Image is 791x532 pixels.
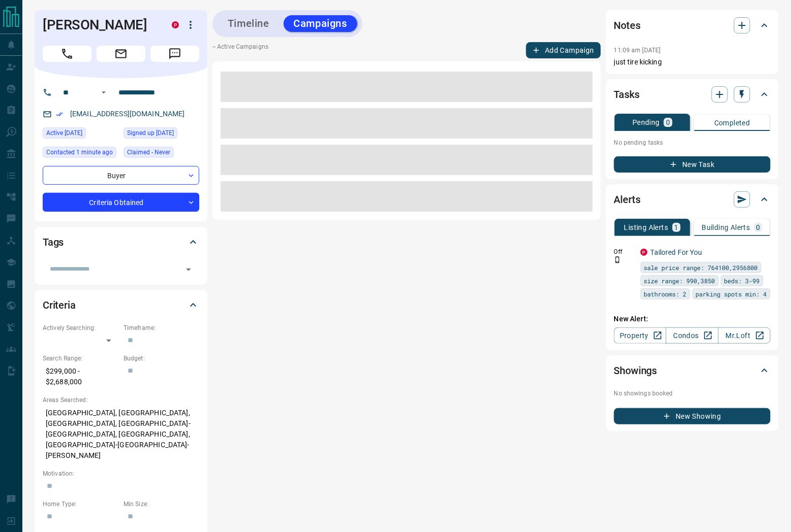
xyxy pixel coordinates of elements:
h2: Showings [614,362,657,379]
div: property.ca [172,21,179,28]
p: No pending tasks [614,135,771,150]
button: New Task [614,156,771,173]
div: Tue Oct 02 2018 [124,127,199,142]
p: Timeframe: [124,323,199,332]
span: Call [43,46,92,62]
h2: Alerts [614,191,641,208]
span: Active [DATE] [46,128,82,138]
span: Signed up [DATE] [127,128,174,138]
div: Fri Sep 12 2025 [43,147,118,161]
p: -- Active Campaigns [212,42,268,58]
button: Timeline [218,15,280,32]
div: property.ca [641,249,648,256]
p: Budget: [124,354,199,363]
h2: Notes [614,17,641,34]
p: Listing Alerts [624,224,668,231]
p: Off [614,247,634,256]
p: Actively Searching: [43,323,118,332]
p: 11:09 am [DATE] [614,47,661,54]
a: Property [614,327,666,344]
p: Motivation: [43,469,199,478]
p: just tire kicking [614,57,771,68]
span: Claimed - Never [127,147,170,157]
p: Completed [714,119,750,126]
p: 1 [675,224,679,231]
p: Building Alerts [702,224,750,231]
p: Min Size: [124,500,199,509]
span: bathrooms: 2 [644,289,687,299]
h1: [PERSON_NAME] [43,17,157,33]
p: Search Range: [43,354,118,363]
span: Contacted 1 minute ago [46,147,113,157]
div: Tasks [614,82,771,107]
h2: Tags [43,234,64,250]
span: size range: 990,3850 [644,276,715,286]
div: Showings [614,358,771,383]
p: [GEOGRAPHIC_DATA], [GEOGRAPHIC_DATA], [GEOGRAPHIC_DATA], [GEOGRAPHIC_DATA]- [GEOGRAPHIC_DATA], [G... [43,405,199,464]
a: Condos [666,327,718,344]
p: 0 [756,224,760,231]
h2: Tasks [614,86,640,103]
h2: Criteria [43,297,76,313]
span: beds: 3-99 [724,276,760,286]
div: Criteria [43,293,199,317]
p: No showings booked [614,389,771,398]
span: Message [150,46,199,62]
button: Add Campaign [526,42,601,58]
span: sale price range: 764100,2956800 [644,262,758,273]
p: 0 [666,119,670,126]
div: Buyer [43,166,199,185]
a: [EMAIL_ADDRESS][DOMAIN_NAME] [70,110,185,118]
svg: Email Verified [56,111,63,118]
a: Mr.Loft [718,327,771,344]
div: Tags [43,230,199,254]
div: Alerts [614,187,771,212]
p: Pending [632,119,660,126]
p: New Alert: [614,314,771,324]
svg: Push Notification Only [614,256,621,263]
div: Criteria Obtained [43,193,199,212]
div: Notes [614,13,771,38]
button: Open [98,86,110,98]
button: New Showing [614,408,771,424]
div: Sun Sep 07 2025 [43,127,118,142]
button: Campaigns [284,15,357,32]
button: Open [181,262,196,277]
p: Areas Searched: [43,395,199,405]
p: Home Type: [43,500,118,509]
span: Email [97,46,145,62]
a: Tailored For You [651,248,703,256]
p: $299,000 - $2,688,000 [43,363,118,390]
span: parking spots min: 4 [696,289,767,299]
